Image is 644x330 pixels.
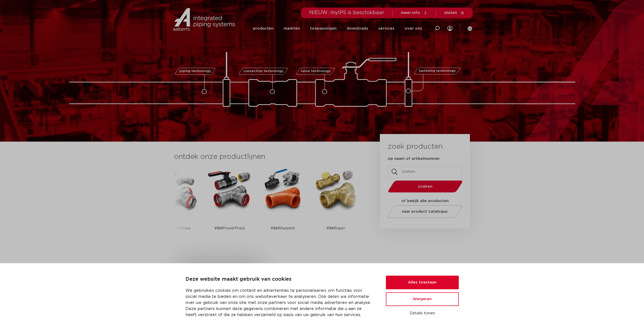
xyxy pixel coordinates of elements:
[284,18,300,39] a: markten
[386,309,459,318] button: Details tonen
[401,11,428,15] a: meer info
[405,18,422,39] a: over ons
[386,205,464,218] a: naar product catalogus
[447,18,452,39] div: my IPS
[419,70,456,73] span: fastening technology
[402,210,448,213] span: naar product catalogus
[214,212,245,244] p: PowerPress
[243,70,283,73] span: connection technology
[401,185,449,188] span: zoeken
[326,212,345,244] p: Super
[401,11,420,15] span: meer info
[214,226,222,230] strong: VSH
[271,212,295,244] p: Shurjoint
[388,166,462,178] input: zoeken
[309,10,384,15] span: NIEUW: myIPS is beschikbaar
[401,199,449,203] strong: of bekijk alle producten
[388,156,440,161] label: op naam of artikelnummer
[386,292,459,306] button: Weigeren
[253,18,274,39] a: producten
[174,152,363,162] h3: ontdek onze productlijnen
[163,212,191,244] p: SudoPress
[326,226,335,230] strong: VSH
[185,288,374,318] p: We gebruiken cookies om content en advertenties te personaliseren, om functies voor social media ...
[253,18,422,39] nav: Menu
[185,275,374,283] p: Deze website maakt gebruik van cookies
[207,167,253,244] a: VSHPowerPress
[444,11,465,15] a: sluiten
[347,18,368,39] a: downloads
[444,11,457,15] span: sluiten
[310,18,337,39] a: toepassingen
[154,167,199,244] a: SudoPress
[301,70,331,73] span: valve technology
[271,226,279,230] strong: VSH
[386,180,464,193] button: zoeken
[260,167,306,244] a: VSHShurjoint
[313,167,359,244] a: VSHSuper
[388,142,443,152] h3: zoek producten
[378,18,394,39] a: services
[386,276,459,289] button: Alles toestaan
[179,70,211,73] span: piping technology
